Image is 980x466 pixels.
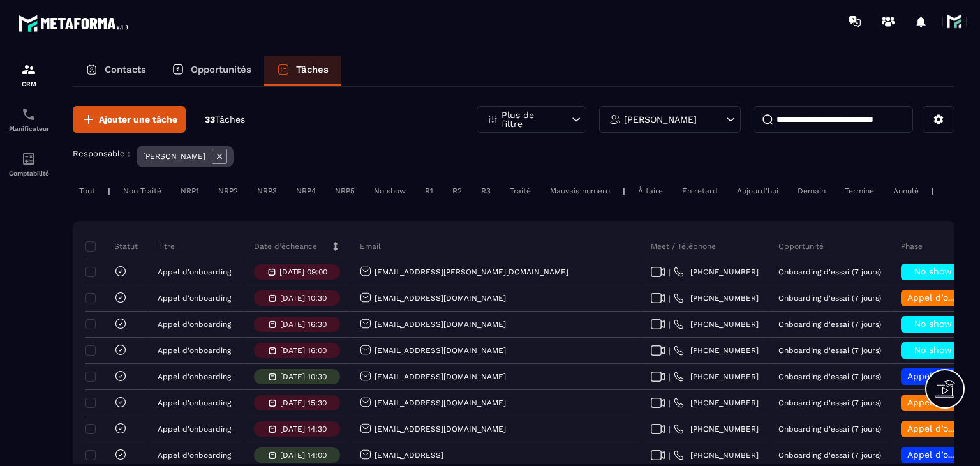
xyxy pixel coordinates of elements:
[778,267,881,276] p: Onboarding d'essai (7 jours)
[669,372,671,382] span: |
[105,64,146,75] p: Contacts
[280,372,327,381] p: [DATE] 10:30
[624,115,697,124] p: [PERSON_NAME]
[360,241,381,252] p: Email
[3,97,54,142] a: schedulerschedulerPlanificateur
[778,346,881,355] p: Onboarding d'essai (7 jours)
[158,346,231,355] p: Appel d'onboarding
[73,56,159,86] a: Contacts
[632,183,669,199] div: À faire
[544,183,616,199] div: Mauvais numéro
[674,319,759,329] a: [PHONE_NUMBER]
[290,183,322,199] div: NRP4
[280,320,327,329] p: [DATE] 16:30
[778,241,824,252] p: Opportunité
[158,451,231,460] p: Appel d'onboarding
[21,62,36,77] img: formation
[674,424,759,434] a: [PHONE_NUMBER]
[99,113,177,126] span: Ajouter une tâche
[674,293,759,303] a: [PHONE_NUMBER]
[254,241,317,252] p: Date d’échéance
[901,241,923,252] p: Phase
[674,372,759,382] a: [PHONE_NUMBER]
[212,183,244,199] div: NRP2
[623,186,625,195] p: |
[21,151,36,167] img: accountant
[669,294,671,303] span: |
[158,320,231,329] p: Appel d'onboarding
[778,398,881,407] p: Onboarding d'essai (7 jours)
[778,372,881,381] p: Onboarding d'essai (7 jours)
[280,451,327,460] p: [DATE] 14:00
[280,425,327,433] p: [DATE] 14:30
[296,64,329,75] p: Tâches
[280,398,327,407] p: [DATE] 15:30
[791,183,832,199] div: Demain
[158,425,231,433] p: Appel d'onboarding
[158,267,231,276] p: Appel d'onboarding
[3,142,54,186] a: accountantaccountantComptabilité
[73,183,101,199] div: Tout
[174,183,205,199] div: NRP1
[503,183,537,199] div: Traité
[674,450,759,460] a: [PHONE_NUMBER]
[280,294,327,303] p: [DATE] 10:30
[778,320,881,329] p: Onboarding d'essai (7 jours)
[280,346,327,355] p: [DATE] 16:00
[651,241,716,252] p: Meet / Téléphone
[674,398,759,408] a: [PHONE_NUMBER]
[475,183,497,199] div: R3
[3,80,54,87] p: CRM
[778,425,881,433] p: Onboarding d'essai (7 jours)
[215,114,245,124] span: Tâches
[89,241,138,252] p: Statut
[264,56,341,86] a: Tâches
[158,398,231,407] p: Appel d'onboarding
[838,183,880,199] div: Terminé
[158,294,231,303] p: Appel d'onboarding
[778,451,881,460] p: Onboarding d'essai (7 jours)
[191,64,251,75] p: Opportunités
[251,183,283,199] div: NRP3
[159,56,264,86] a: Opportunités
[158,372,231,381] p: Appel d'onboarding
[674,345,759,356] a: [PHONE_NUMBER]
[674,267,759,277] a: [PHONE_NUMBER]
[3,170,54,177] p: Comptabilité
[731,183,785,199] div: Aujourd'hui
[501,110,558,128] p: Plus de filtre
[669,451,671,460] span: |
[669,398,671,408] span: |
[205,114,245,126] p: 33
[279,267,327,276] p: [DATE] 09:00
[3,52,54,97] a: formationformationCRM
[887,183,925,199] div: Annulé
[914,345,952,355] span: No show
[932,186,934,195] p: |
[108,186,110,195] p: |
[676,183,724,199] div: En retard
[117,183,168,199] div: Non Traité
[778,294,881,303] p: Onboarding d'essai (7 jours)
[21,107,36,122] img: scheduler
[914,266,952,276] span: No show
[367,183,412,199] div: No show
[73,149,130,158] p: Responsable :
[914,319,952,329] span: No show
[669,346,671,356] span: |
[446,183,468,199] div: R2
[419,183,440,199] div: R1
[18,11,133,35] img: logo
[669,425,671,434] span: |
[329,183,361,199] div: NRP5
[3,125,54,132] p: Planificateur
[669,320,671,329] span: |
[73,106,186,133] button: Ajouter une tâche
[669,267,671,277] span: |
[143,152,205,161] p: [PERSON_NAME]
[158,241,175,252] p: Titre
